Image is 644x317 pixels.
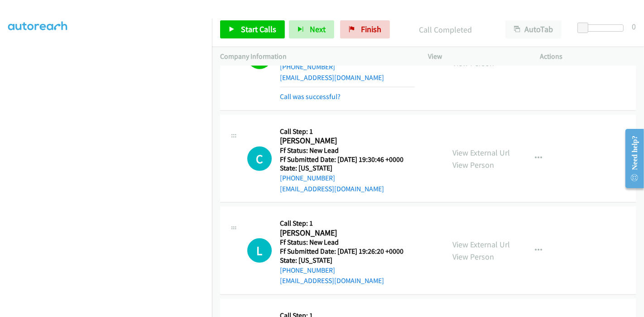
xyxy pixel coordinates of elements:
[280,276,384,285] a: [EMAIL_ADDRESS][DOMAIN_NAME]
[402,24,489,36] p: Call Completed
[241,24,276,34] span: Start Calls
[540,51,636,62] p: Actions
[280,185,384,193] a: [EMAIL_ADDRESS][DOMAIN_NAME]
[289,20,334,38] button: Next
[280,127,404,136] h5: Call Step: 1
[280,92,341,101] a: Call was successful?
[280,174,335,182] a: [PHONE_NUMBER]
[361,24,381,34] span: Finish
[280,256,404,265] h5: State: [US_STATE]
[280,238,404,247] h5: Ff Status: New Lead
[452,58,494,68] a: View Person
[280,219,404,228] h5: Call Step: 1
[452,251,494,262] a: View Person
[247,147,272,171] h1: C
[280,146,404,155] h5: Ff Status: New Lead
[280,247,404,256] h5: Ff Submitted Date: [DATE] 19:26:20 +0000
[582,24,624,32] div: Delay between calls (in seconds)
[280,155,404,164] h5: Ff Submitted Date: [DATE] 19:30:46 +0000
[632,20,636,33] div: 0
[247,238,272,263] h1: L
[452,147,510,158] a: View External Url
[280,266,335,274] a: [PHONE_NUMBER]
[280,228,404,238] h2: [PERSON_NAME]
[310,24,326,34] span: Next
[340,20,390,38] a: Finish
[452,160,494,170] a: View Person
[280,136,404,146] h2: [PERSON_NAME]
[220,51,412,62] p: Company Information
[247,238,272,263] div: The call is yet to be attempted
[452,239,510,250] a: View External Url
[505,20,562,38] button: AutoTab
[220,20,285,38] a: Start Calls
[280,73,384,82] a: [EMAIL_ADDRESS][DOMAIN_NAME]
[280,164,404,173] h5: State: [US_STATE]
[428,51,524,62] p: View
[618,123,644,194] iframe: Resource Center
[280,62,335,71] a: [PHONE_NUMBER]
